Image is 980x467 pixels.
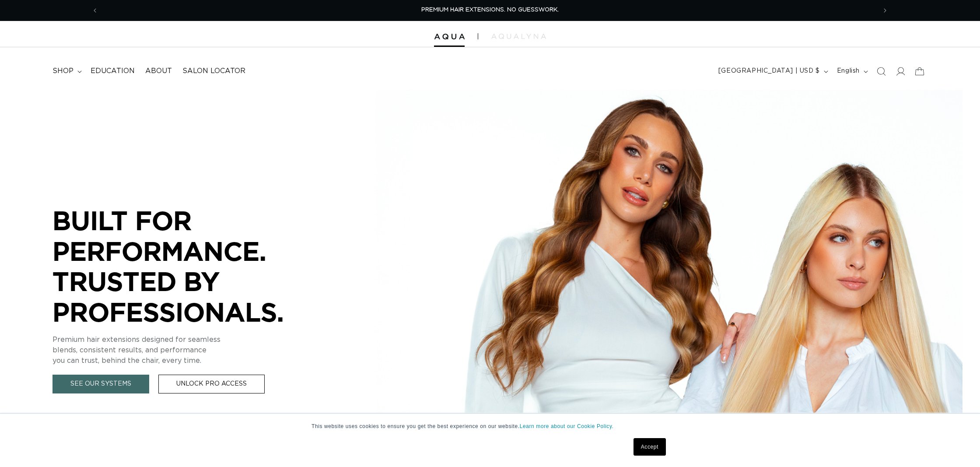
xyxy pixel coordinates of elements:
[158,375,265,393] a: Unlock Pro Access
[837,67,860,76] span: English
[491,34,546,39] img: aqualyna.com
[718,67,820,76] span: [GEOGRAPHIC_DATA] | USD $
[832,63,871,80] button: English
[871,62,891,81] summary: Search
[47,61,85,81] summary: shop
[52,375,149,393] a: See Our Systems
[421,7,559,13] span: PREMIUM HAIR EXTENSIONS. NO GUESSWORK.
[177,61,251,81] a: Salon Locator
[52,205,315,327] p: BUILT FOR PERFORMANCE. TRUSTED BY PROFESSIONALS.
[145,67,172,76] span: About
[182,67,245,76] span: Salon Locator
[52,334,315,366] p: Premium hair extensions designed for seamless blends, consistent results, and performance you can...
[633,438,666,456] a: Accept
[713,63,832,80] button: [GEOGRAPHIC_DATA] | USD $
[85,61,140,81] a: Education
[434,34,465,40] img: Aqua Hair Extensions
[52,67,73,76] span: shop
[140,61,177,81] a: About
[311,422,668,430] p: This website uses cookies to ensure you get the best experience on our website.
[91,67,135,76] span: Education
[875,2,895,19] button: Next announcement
[520,423,614,429] a: Learn more about our Cookie Policy.
[85,2,105,19] button: Previous announcement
